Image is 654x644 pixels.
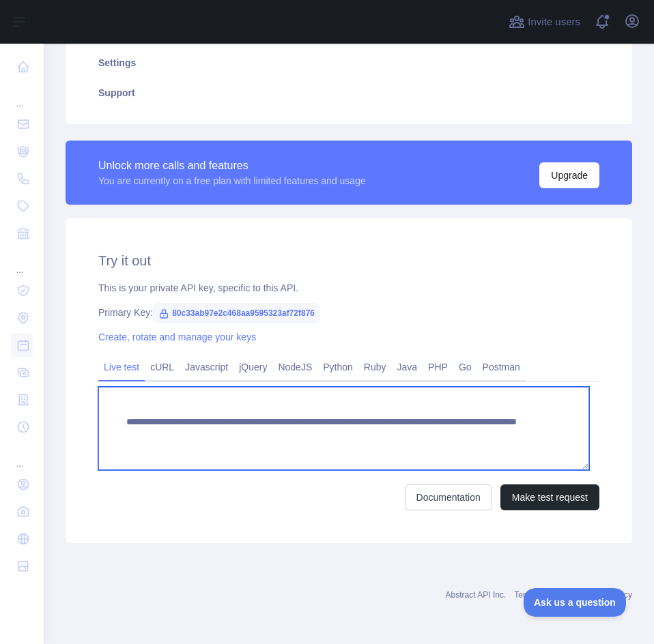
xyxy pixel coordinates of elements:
a: Postman [477,356,526,378]
a: jQuery [233,356,272,378]
a: Abstract API Inc. [446,590,507,600]
a: NodeJS [272,356,317,378]
a: Ruby [358,356,392,378]
h2: Try it out [98,251,599,270]
a: Settings [82,48,616,78]
span: Invite users [528,14,580,30]
div: ... [11,248,33,276]
iframe: Toggle Customer Support [524,588,627,617]
button: Upgrade [539,162,599,188]
div: This is your private API key, specific to this API. [98,281,599,295]
a: Support [82,78,616,108]
span: 80c33ab97e2c468aa9595323af72f876 [153,303,320,323]
a: Javascript [180,356,233,378]
a: Java [392,356,423,378]
a: Live test [98,356,145,378]
div: Unlock more calls and features [98,158,366,174]
div: ... [11,82,33,109]
div: You are currently on a free plan with limited features and usage [98,174,366,188]
div: ... [11,442,33,469]
a: Documentation [405,484,492,510]
a: Go [453,356,477,378]
div: Primary Key: [98,306,599,319]
a: Create, rotate and manage your keys [98,332,256,342]
button: Invite users [506,11,583,33]
a: cURL [145,356,180,378]
a: Python [317,356,358,378]
button: Make test request [500,484,599,510]
a: PHP [423,356,453,378]
a: Terms of service [514,590,573,600]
